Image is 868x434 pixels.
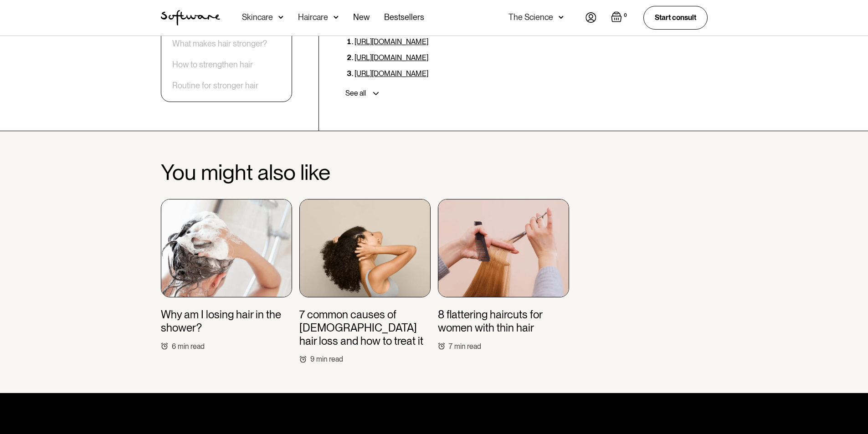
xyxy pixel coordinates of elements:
[354,53,428,62] a: [URL][DOMAIN_NAME]
[161,199,292,351] a: Why am I losing hair in the shower?6min read
[316,355,343,363] div: min read
[345,89,366,98] div: See all
[508,13,553,22] div: The Science
[559,13,564,22] img: arrow down
[622,11,629,20] div: 0
[278,13,283,22] img: arrow down
[161,308,292,335] h3: Why am I losing hair in the shower?
[172,59,253,69] a: How to strengthen hair
[161,10,220,26] a: home
[299,199,431,364] a: 7 common causes of [DEMOGRAPHIC_DATA] hair loss and how to treat it9min read
[161,10,220,26] img: Software Logo
[438,308,569,335] h3: 8 flattering haircuts for women with thin hair
[611,11,629,24] a: Open empty cart
[310,355,314,363] div: 9
[178,342,205,351] div: min read
[161,160,708,184] h2: You might also like
[172,342,176,351] div: 6
[449,342,452,351] div: 7
[643,6,708,29] a: Start consult
[454,342,481,351] div: min read
[299,308,431,347] h3: 7 common causes of [DEMOGRAPHIC_DATA] hair loss and how to treat it
[242,13,273,22] div: Skincare
[334,13,339,22] img: arrow down
[354,37,428,46] a: [URL][DOMAIN_NAME]
[298,13,328,22] div: Haircare
[354,69,428,78] a: [URL][DOMAIN_NAME]
[172,38,267,48] a: What makes hair stronger?
[172,80,258,90] a: Routine for stronger hair
[438,199,569,351] a: 8 flattering haircuts for women with thin hair7min read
